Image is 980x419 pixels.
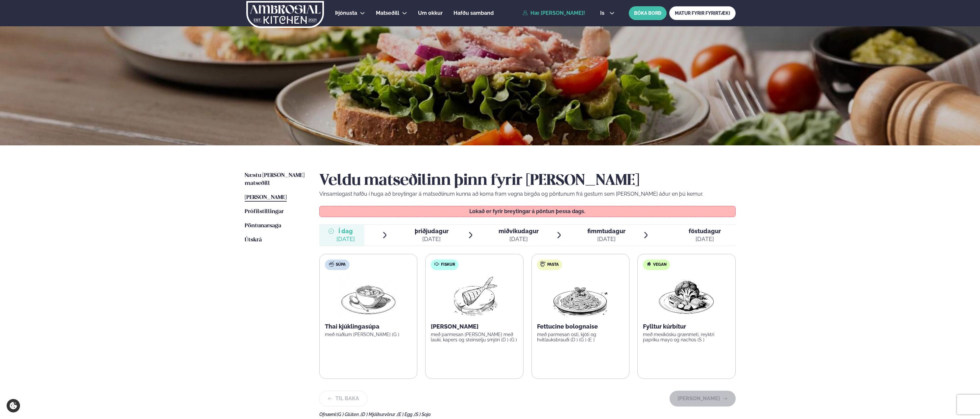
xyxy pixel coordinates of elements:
button: is [595,11,620,16]
p: Vinsamlegast hafðu í huga að breytingar á matseðlinum kunna að koma fram vegna birgða og pöntunum... [319,190,736,198]
p: með parmesan [PERSON_NAME] með lauki, kapers og steinselju smjöri (D ) (G ) [431,332,518,342]
img: Fish.png [445,275,503,317]
a: Pöntunarsaga [245,222,281,230]
span: föstudagur [689,228,721,234]
p: með núðlum [PERSON_NAME] (G ) [325,332,412,337]
span: miðvikudagur [499,228,539,234]
p: með parmesan osti, kjöti og hvítlauksbrauði (D ) (G ) (E ) [537,332,624,342]
p: með mexíkósku grænmeti, reyktri papriku mayo og nachos (S ) [643,332,730,342]
span: Súpa [336,262,346,267]
span: Hafðu samband [453,10,494,16]
span: þriðjudagur [415,228,449,234]
a: Næstu [PERSON_NAME] matseðill [245,172,306,187]
a: Matseðill [376,9,399,17]
span: (G ) Glúten , [337,412,361,417]
a: Hafðu samband [453,9,494,17]
p: Lokað er fyrir breytingar á pöntun þessa dags. [326,209,729,214]
a: Cookie settings [7,399,20,412]
p: Thai kjúklingasúpa [325,323,412,331]
span: Fiskur [441,262,455,267]
img: Vegan.png [657,275,715,317]
h2: Veldu matseðilinn þinn fyrir [PERSON_NAME] [319,172,736,190]
span: (D ) Mjólkurvörur , [361,412,397,417]
p: Fettucine bolognaise [537,323,624,331]
img: Vegan.svg [646,261,651,267]
img: logo [246,1,325,28]
a: Hæ [PERSON_NAME]! [523,10,585,16]
div: [DATE] [499,235,539,243]
span: Næstu [PERSON_NAME] matseðill [245,173,305,186]
a: [PERSON_NAME] [245,194,287,202]
span: Pöntunarsaga [245,223,281,229]
span: [PERSON_NAME] [245,195,287,200]
span: Í dag [336,227,355,235]
button: BÓKA BORÐ [629,6,667,20]
span: fimmtudagur [587,228,625,234]
a: MATUR FYRIR FYRIRTÆKI [669,6,736,20]
img: fish.svg [434,261,439,267]
span: Prófílstillingar [245,209,284,214]
span: is [600,11,606,16]
a: Prófílstillingar [245,208,284,216]
p: [PERSON_NAME] [431,323,518,331]
div: Ofnæmi: [319,412,736,417]
div: [DATE] [415,235,449,243]
a: Þjónusta [335,9,357,17]
span: Matseðill [376,10,399,16]
span: (E ) Egg , [397,412,414,417]
p: Fylltur kúrbítur [643,323,730,331]
div: [DATE] [689,235,721,243]
span: Um okkur [418,10,443,16]
div: [DATE] [336,235,355,243]
div: [DATE] [587,235,625,243]
span: Pasta [547,262,559,267]
span: Útskrá [245,237,262,243]
img: Soup.png [339,275,397,317]
img: soup.svg [329,261,334,267]
button: [PERSON_NAME] [670,391,736,407]
span: Vegan [653,262,667,267]
button: Til baka [319,391,367,407]
a: Útskrá [245,236,262,244]
a: Um okkur [418,9,443,17]
span: (S ) Soja [414,412,431,417]
span: Þjónusta [335,10,357,16]
img: Spagetti.png [551,275,609,317]
img: pasta.svg [540,261,546,267]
